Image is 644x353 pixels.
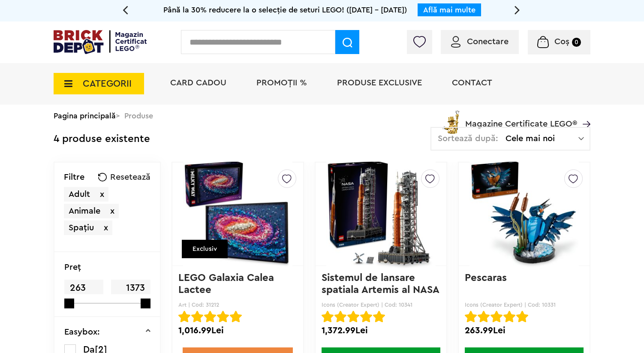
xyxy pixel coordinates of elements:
img: Evaluare cu stele [347,311,359,323]
span: Resetează [110,173,150,181]
a: Card Cadou [170,78,226,87]
div: 4 produse existente [54,127,150,151]
small: 0 [572,38,581,47]
a: Sistemul de lansare spatiala Artemis al NASA [322,273,439,295]
img: Evaluare cu stele [230,311,242,323]
p: Icons (Creator Expert) | Cod: 10331 [465,302,584,308]
span: Până la 30% reducere la o selecție de seturi LEGO! ([DATE] - [DATE]) [163,6,407,14]
div: 1,016.99Lei [178,325,297,336]
img: Evaluare cu stele [465,311,477,323]
span: x [100,190,104,199]
span: Coș [554,37,569,46]
img: Evaluare cu stele [491,311,503,323]
p: Filtre [64,173,84,181]
div: Exclusiv [182,240,228,258]
img: Evaluare cu stele [191,311,203,323]
a: PROMOȚII % [256,78,307,87]
div: 263.99Lei [465,325,584,336]
span: Cele mai noi [506,134,578,143]
a: Produse exclusive [337,78,422,87]
span: Sortează după: [438,134,498,143]
img: Evaluare cu stele [204,311,216,323]
span: Animale [69,207,100,215]
img: Evaluare cu stele [478,311,490,323]
a: Conectare [451,37,509,46]
span: Adult [69,190,90,199]
span: Spațiu [69,223,94,232]
p: Icons (Creator Expert) | Cod: 10341 [322,302,440,308]
p: Art | Cod: 31212 [178,302,297,308]
img: Evaluare cu stele [503,311,515,323]
img: Evaluare cu stele [373,311,385,323]
span: Conectare [467,37,509,46]
p: Easybox: [64,328,100,336]
img: LEGO Galaxia Calea Lactee [183,154,292,274]
a: Magazine Certificate LEGO® [577,109,590,117]
img: Evaluare cu stele [334,311,346,323]
a: LEGO Galaxia Calea Lactee [178,273,277,295]
p: Preţ [64,263,81,272]
span: 1373 Lei [111,280,150,308]
div: 1,372.99Lei [322,325,440,336]
span: Magazine Certificate LEGO® [465,109,577,128]
img: Evaluare cu stele [322,311,334,323]
img: Evaluare cu stele [516,311,528,323]
span: CATEGORII [83,79,132,88]
a: Pescaras [465,273,507,283]
span: 263 Lei [64,280,103,308]
img: Evaluare cu stele [178,311,190,323]
span: x [110,207,114,215]
img: Sistemul de lansare spatiala Artemis al NASA [326,154,436,274]
img: Evaluare cu stele [360,311,372,323]
img: Evaluare cu stele [217,311,229,323]
span: x [104,223,108,232]
img: Pescaras [469,154,579,274]
a: Contact [452,78,492,87]
a: Află mai multe [423,6,475,14]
